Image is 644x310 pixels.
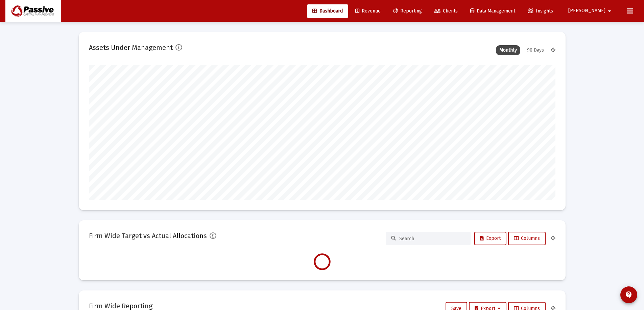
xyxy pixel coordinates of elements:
[355,8,381,14] span: Revenue
[10,4,56,18] img: Dashboard
[465,4,521,18] a: Data Management
[508,232,546,245] button: Columns
[350,4,386,18] a: Revenue
[89,230,207,241] h2: Firm Wide Target vs Actual Allocations
[528,8,553,14] span: Insights
[522,4,558,18] a: Insights
[429,4,463,18] a: Clients
[89,42,173,53] h2: Assets Under Management
[474,232,506,245] button: Export
[560,4,622,18] button: [PERSON_NAME]
[388,4,427,18] a: Reporting
[625,291,633,299] mat-icon: contact_support
[470,8,515,14] span: Data Management
[399,236,466,242] input: Search
[605,4,614,18] mat-icon: arrow_drop_down
[434,8,458,14] span: Clients
[307,4,348,18] a: Dashboard
[480,235,501,241] span: Export
[312,8,343,14] span: Dashboard
[496,45,520,55] div: Monthly
[393,8,422,14] span: Reporting
[568,8,605,14] span: [PERSON_NAME]
[514,235,540,241] span: Columns
[524,45,547,55] div: 90 Days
